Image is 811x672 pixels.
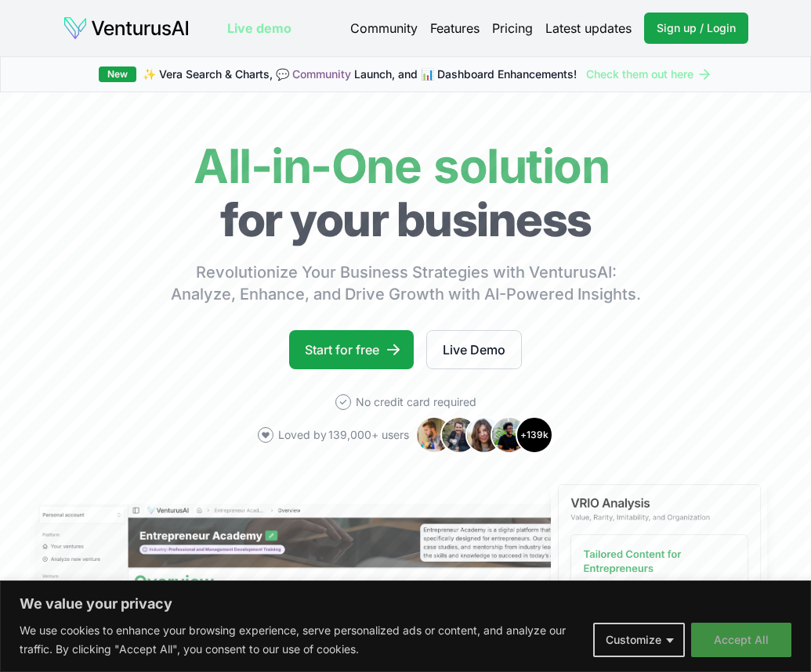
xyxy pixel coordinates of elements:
[20,621,581,659] p: We use cookies to enhance your browsing experience, serve personalized ads or content, and analyz...
[465,416,503,454] img: Avatar 3
[691,623,791,657] button: Accept All
[289,330,414,369] a: Start for free
[63,16,190,41] img: logo
[657,20,736,36] span: Sign up / Login
[227,19,291,38] a: Live demo
[292,67,351,81] a: Community
[593,623,685,657] button: Customize
[426,330,522,369] a: Live Demo
[99,66,136,82] div: New
[20,595,791,613] p: We value your privacy
[491,416,528,454] img: Avatar 4
[545,19,632,38] a: Latest updates
[492,19,533,38] a: Pricing
[430,19,480,38] a: Features
[440,416,478,454] img: Avatar 2
[143,66,577,82] span: ✨ Vera Search & Charts, 💬 Launch, and 📊 Dashboard Enhancements!
[350,19,418,38] a: Community
[644,13,748,44] a: Sign up / Login
[415,416,453,454] img: Avatar 1
[586,66,712,82] a: Check them out here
